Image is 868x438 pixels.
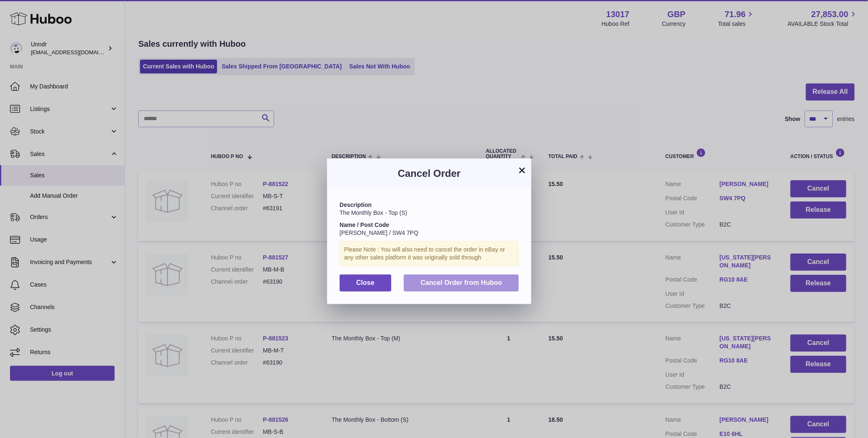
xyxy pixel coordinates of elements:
[404,274,519,292] button: Cancel Order from Huboo
[340,209,407,216] span: The Monthly Box - Top (S)
[340,222,389,228] strong: Name / Post Code
[356,279,375,286] span: Close
[420,279,502,286] span: Cancel Order from Huboo
[340,241,519,266] div: Please Note : You will also need to cancel the order in eBay or any other sales platform it was o...
[340,274,391,292] button: Close
[517,165,527,175] button: ×
[340,201,372,208] strong: Description
[340,167,519,180] h3: Cancel Order
[340,229,418,236] span: [PERSON_NAME] / SW4 7PQ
